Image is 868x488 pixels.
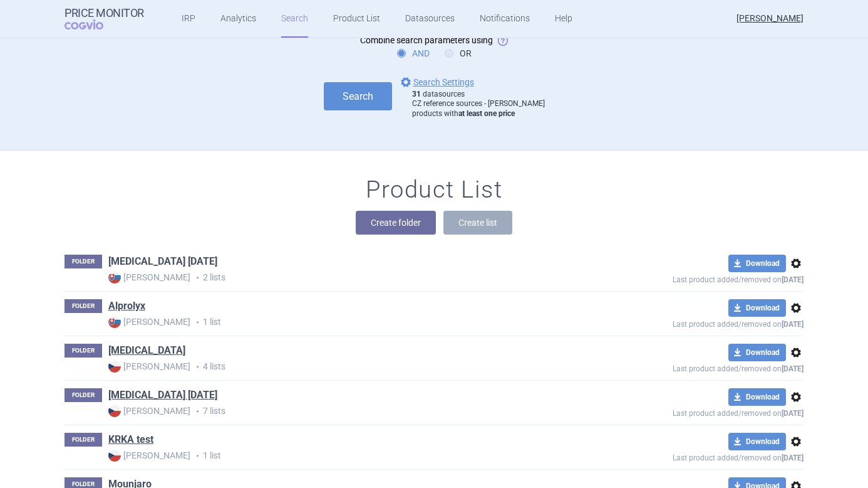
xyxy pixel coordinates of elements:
[190,361,203,373] i: •
[108,433,153,447] a: KRKA test
[728,388,786,406] button: Download
[412,90,421,98] strong: 31
[445,47,472,60] label: OR
[108,405,121,417] img: CZ
[65,344,102,358] p: FOLDER
[108,271,582,284] p: 2 lists
[65,299,102,313] p: FOLDER
[190,450,203,462] i: •
[108,344,185,358] a: [MEDICAL_DATA]
[108,316,190,328] strong: [PERSON_NAME]
[108,360,582,373] p: 4 lists
[443,211,512,235] button: Create list
[108,360,190,373] strong: [PERSON_NAME]
[782,320,803,329] strong: [DATE]
[360,35,493,45] span: Combine search parameters using
[108,449,582,462] p: 1 list
[582,317,803,329] p: Last product added/removed on
[324,82,392,110] button: Search
[108,360,121,373] img: CZ
[397,47,430,60] label: AND
[108,271,121,284] img: SK
[108,316,121,328] img: SK
[782,275,803,284] strong: [DATE]
[190,316,203,329] i: •
[190,272,203,284] i: •
[65,433,102,447] p: FOLDER
[108,449,190,462] strong: [PERSON_NAME]
[108,405,582,418] p: 7 lists
[65,7,144,19] strong: Price Monitor
[108,388,217,402] a: [MEDICAL_DATA] [DATE]
[108,299,145,313] a: Alprolyx
[108,344,185,360] h1: Amlodipine
[582,450,803,462] p: Last product added/removed on
[728,344,786,361] button: Download
[728,299,786,317] button: Download
[65,255,102,268] p: FOLDER
[108,316,582,329] p: 1 list
[65,388,102,402] p: FOLDER
[108,449,121,462] img: CZ
[458,109,515,118] strong: at least one price
[366,176,502,204] h1: Product List
[782,364,803,373] strong: [DATE]
[782,454,803,462] strong: [DATE]
[412,90,545,119] div: datasources CZ reference sources - [PERSON_NAME] products with
[782,409,803,418] strong: [DATE]
[108,433,153,449] h1: KRKA test
[108,405,190,417] strong: [PERSON_NAME]
[108,271,190,284] strong: [PERSON_NAME]
[108,299,145,316] h1: Alprolyx
[398,75,474,90] a: Search Settings
[582,361,803,373] p: Last product added/removed on
[108,255,217,271] h1: Akynzeo 26.6.2024
[356,211,436,235] button: Create folder
[582,406,803,418] p: Last product added/removed on
[728,433,786,450] button: Download
[65,7,144,31] a: Price MonitorCOGVIO
[65,19,121,29] span: COGVIO
[108,388,217,405] h1: Humira 9.8.2024
[190,405,203,418] i: •
[728,255,786,272] button: Download
[582,272,803,284] p: Last product added/removed on
[108,255,217,268] a: [MEDICAL_DATA] [DATE]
